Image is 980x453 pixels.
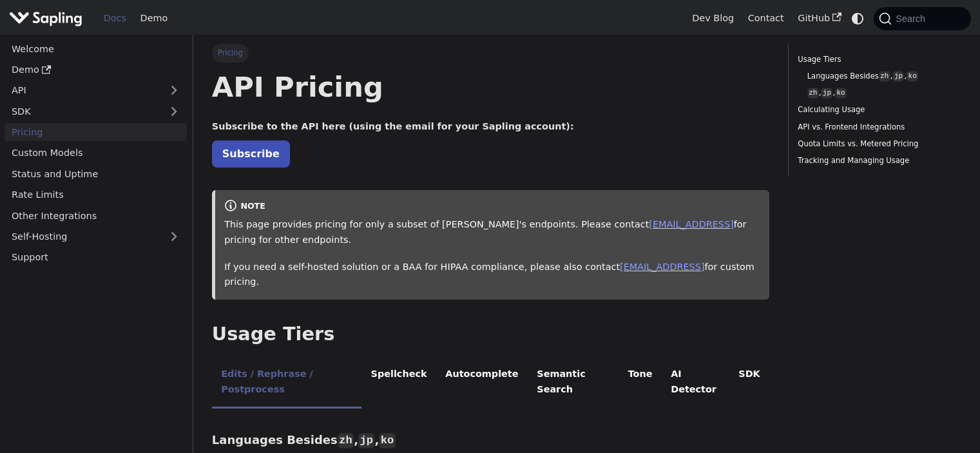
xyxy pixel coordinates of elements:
[212,140,290,167] a: Subscribe
[161,102,187,120] button: Expand sidebar category 'SDK'
[338,433,354,448] code: zh
[649,219,733,229] a: [EMAIL_ADDRESS]
[741,8,791,28] a: Contact
[5,61,187,79] a: Demo
[5,102,161,120] a: SDK
[5,206,187,225] a: Other Integrations
[807,87,952,99] a: zh,jp,ko
[9,9,87,28] a: Sapling.aiSapling.ai
[358,433,374,448] code: jp
[9,9,82,28] img: Sapling.ai
[729,358,769,409] li: SDK
[224,199,760,215] div: note
[161,81,187,100] button: Expand sidebar category 'API'
[662,358,729,409] li: AI Detector
[5,227,187,246] a: Self-Hosting
[807,70,952,82] a: Languages Besideszh,jp,ko
[791,8,848,28] a: GitHub
[821,88,832,99] code: jp
[907,71,918,82] code: ko
[5,39,187,58] a: Welcome
[5,248,187,267] a: Support
[798,53,957,66] a: Usage Tiers
[798,104,957,116] a: Calculating Usage
[892,71,904,82] code: jp
[224,260,760,291] p: If you need a self-hosted solution or a BAA for HIPAA compliance, please also contact for custom ...
[97,8,133,28] a: Docs
[436,358,528,409] li: Autocomplete
[685,8,740,28] a: Dev Blog
[212,121,574,131] strong: Subscribe to the API here (using the email for your Sapling account):
[212,323,769,346] h2: Usage Tiers
[133,8,175,28] a: Demo
[874,7,970,30] button: Search (Command+K)
[212,433,769,448] h3: Languages Besides , ,
[5,164,187,183] a: Status and Uptime
[879,71,890,82] code: zh
[619,358,662,409] li: Tone
[5,144,187,162] a: Custom Models
[224,217,760,248] p: This page provides pricing for only a subset of [PERSON_NAME]'s endpoints. Please contact for pri...
[379,433,395,448] code: ko
[620,262,704,272] a: [EMAIL_ADDRESS]
[5,186,187,204] a: Rate Limits
[528,358,619,409] li: Semantic Search
[807,88,819,99] code: zh
[798,121,957,133] a: API vs. Frontend Integrations
[361,358,436,409] li: Spellcheck
[5,123,187,142] a: Pricing
[212,44,249,62] span: Pricing
[835,88,847,99] code: ko
[212,358,361,409] li: Edits / Rephrase / Postprocess
[892,14,933,24] span: Search
[849,9,867,28] button: Switch between dark and light mode (currently system mode)
[798,155,957,167] a: Tracking and Managing Usage
[798,138,957,150] a: Quota Limits vs. Metered Pricing
[5,81,161,100] a: API
[212,70,769,104] h1: API Pricing
[212,44,769,62] nav: Breadcrumbs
